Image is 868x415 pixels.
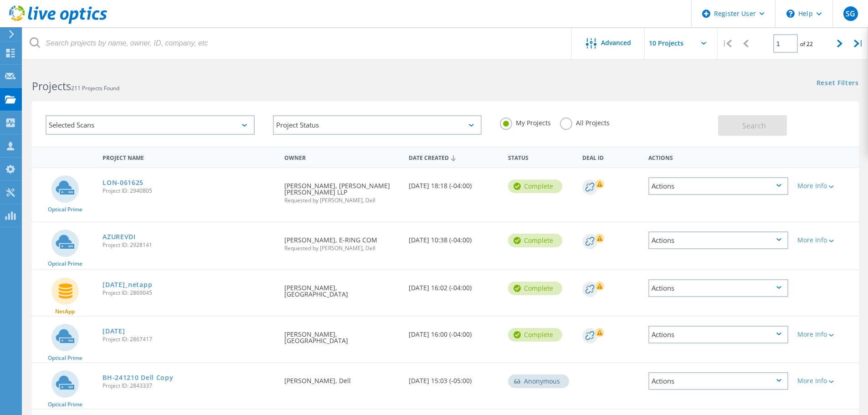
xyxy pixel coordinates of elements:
[648,177,788,195] div: Actions
[46,115,255,135] div: Selected Scans
[48,261,82,266] span: Optical Prime
[601,40,631,46] span: Advanced
[508,328,562,342] div: Complete
[404,363,503,393] div: [DATE] 15:03 (-05:00)
[280,270,404,307] div: [PERSON_NAME], [GEOGRAPHIC_DATA]
[280,168,404,212] div: [PERSON_NAME], [PERSON_NAME] [PERSON_NAME] LLP
[503,149,578,165] div: Status
[560,118,610,126] label: All Projects
[103,328,125,334] a: [DATE]
[48,207,82,212] span: Optical Prime
[103,337,275,342] span: Project ID: 2867417
[797,331,854,338] div: More Info
[797,378,854,384] div: More Info
[103,242,275,248] span: Project ID: 2928141
[648,372,788,390] div: Actions
[404,168,503,198] div: [DATE] 18:18 (-04:00)
[48,355,82,361] span: Optical Prime
[280,222,404,260] div: [PERSON_NAME], E-RING COM
[578,149,644,165] div: Deal Id
[103,282,152,288] a: [DATE]_netapp
[71,84,119,92] span: 211 Projects Found
[103,290,275,296] span: Project ID: 2869045
[284,246,399,251] span: Requested by [PERSON_NAME], Dell
[280,317,404,353] div: [PERSON_NAME], [GEOGRAPHIC_DATA]
[508,374,569,388] div: Anonymous
[404,222,503,252] div: [DATE] 10:38 (-04:00)
[103,188,275,194] span: Project ID: 2940805
[273,115,482,135] div: Project Status
[103,179,144,186] a: LON-061625
[103,234,136,240] a: AZUREVDI
[718,27,736,60] div: |
[23,27,572,59] input: Search projects by name, owner, ID, company, etc
[280,363,404,393] div: [PERSON_NAME], Dell
[404,317,503,347] div: [DATE] 16:00 (-04:00)
[797,183,854,189] div: More Info
[280,149,404,165] div: Owner
[718,115,787,136] button: Search
[55,309,75,314] span: NetApp
[644,149,793,165] div: Actions
[32,79,71,93] b: Projects
[103,383,275,389] span: Project ID: 2843337
[742,121,766,131] span: Search
[786,10,795,18] svg: \n
[797,237,854,243] div: More Info
[404,149,503,166] div: Date Created
[817,80,859,87] a: Reset Filters
[846,10,855,17] span: SG
[103,374,173,381] a: BH-241210 Dell Copy
[284,198,399,203] span: Requested by [PERSON_NAME], Dell
[508,234,562,247] div: Complete
[800,40,813,48] span: of 22
[508,179,562,193] div: Complete
[404,270,503,300] div: [DATE] 16:02 (-04:00)
[9,19,107,26] a: Live Optics Dashboard
[648,279,788,297] div: Actions
[500,118,551,126] label: My Projects
[648,231,788,249] div: Actions
[508,282,562,295] div: Complete
[849,27,868,60] div: |
[648,326,788,343] div: Actions
[98,149,280,165] div: Project Name
[48,402,82,407] span: Optical Prime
